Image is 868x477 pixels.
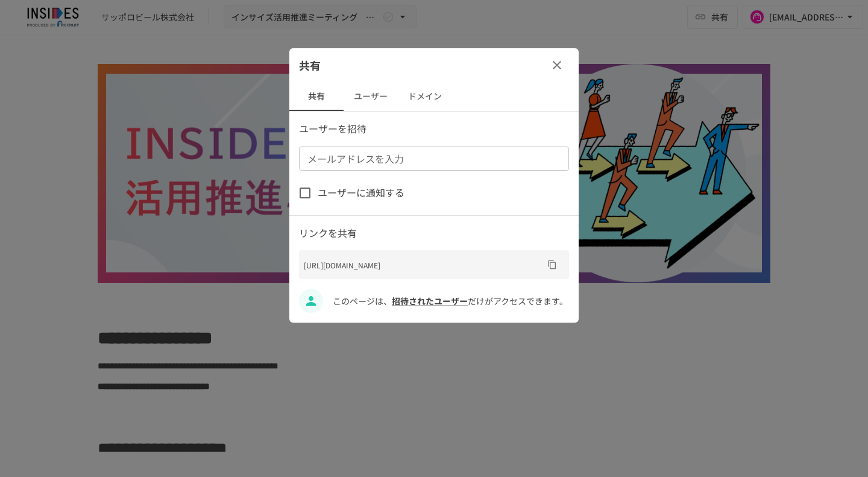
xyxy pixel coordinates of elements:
[299,226,569,241] p: リンクを共有
[344,82,398,111] button: ユーザー
[318,185,404,201] span: ユーザーに通知する
[289,48,579,82] div: 共有
[299,121,569,137] p: ユーザーを招待
[289,82,344,111] button: 共有
[398,82,452,111] button: ドメイン
[542,255,562,274] button: URLをコピー
[392,295,468,307] a: 招待されたユーザー
[304,259,542,271] p: [URL][DOMAIN_NAME]
[333,294,569,308] p: このページは、 だけがアクセスできます。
